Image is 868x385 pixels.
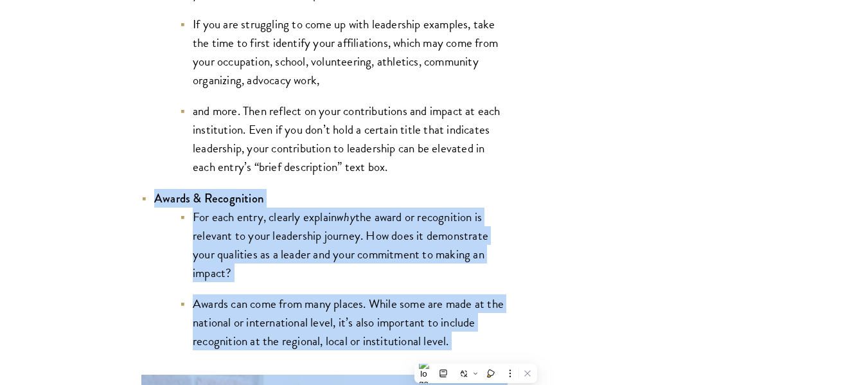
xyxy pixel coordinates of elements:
em: why [337,208,355,226]
li: and more. Then reflect on your contributions and impact at each institution. Even if you don’t ho... [180,102,508,176]
li: For each entry, clearly explain the award or recognition is relevant to your leadership journey. ... [180,208,508,282]
li: Awards can come from many places. While some are made at the national or international level, it’... [180,294,508,350]
li: If you are struggling to come up with leadership examples, take the time to first identify your a... [180,15,508,89]
strong: Awards & Recognition [154,190,264,207]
